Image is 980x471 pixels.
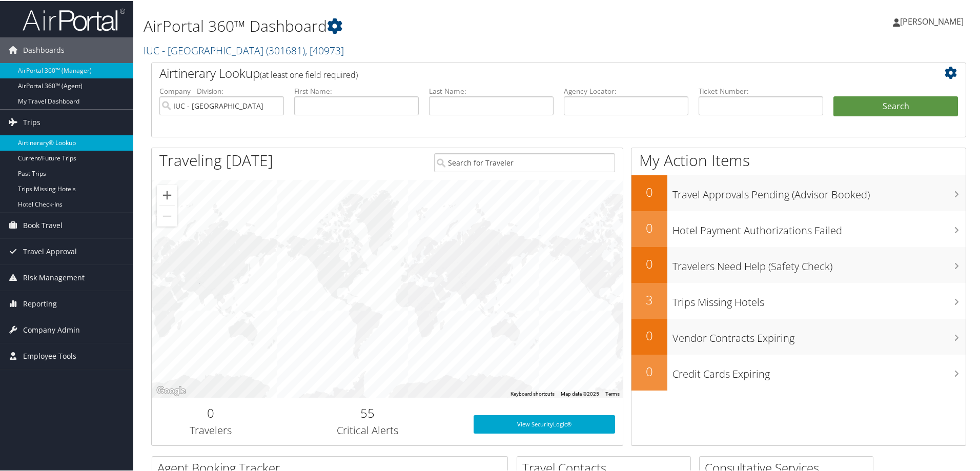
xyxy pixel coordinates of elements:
img: airportal-logo.png [23,7,125,31]
h3: Credit Cards Expiring [672,361,966,380]
label: First Name: [294,85,419,95]
input: Search for Traveler [434,152,615,171]
a: View SecurityLogic® [474,414,615,433]
label: Company - Division: [159,85,284,95]
h2: Airtinerary Lookup [159,64,890,81]
h3: Travelers Need Help (Safety Check) [672,253,966,273]
span: [PERSON_NAME] [900,15,964,26]
span: Employee Tools [23,342,76,368]
span: (at least one field required) [260,68,358,79]
h1: AirPortal 360™ Dashboard [144,14,697,36]
h2: 0 [631,218,667,236]
h3: Travel Approvals Pending (Advisor Booked) [672,181,966,201]
a: IUC - [GEOGRAPHIC_DATA] [144,43,344,56]
span: Travel Approval [23,238,77,263]
label: Last Name: [429,85,554,95]
a: 0Travelers Need Help (Safety Check) [631,246,966,282]
h1: Traveling [DATE] [159,149,273,170]
span: Dashboards [23,36,65,62]
img: Google [154,383,188,397]
h2: 0 [631,254,667,272]
h2: 0 [631,182,667,200]
span: Company Admin [23,316,80,342]
h3: Critical Alerts [277,422,458,437]
h2: 0 [159,403,262,421]
span: Trips [23,109,40,134]
a: [PERSON_NAME] [893,5,974,36]
button: Keyboard shortcuts [511,390,555,397]
h2: 0 [631,362,667,379]
a: Open this area in Google Maps (opens a new window) [154,383,188,397]
h3: Trips Missing Hotels [672,289,966,309]
h2: 55 [277,403,458,421]
a: 3Trips Missing Hotels [631,282,966,318]
h3: Travelers [159,422,262,437]
a: 0Hotel Payment Authorizations Failed [631,210,966,246]
button: Zoom in [157,184,177,204]
button: Search [833,95,958,116]
h1: My Action Items [631,149,966,170]
span: Book Travel [23,212,63,237]
button: Zoom out [157,205,177,226]
a: 0Travel Approvals Pending (Advisor Booked) [631,174,966,210]
a: 0Credit Cards Expiring [631,354,966,390]
h3: Vendor Contracts Expiring [672,325,966,344]
span: Risk Management [23,264,85,290]
label: Ticket Number: [699,85,823,95]
h3: Hotel Payment Authorizations Failed [672,217,966,237]
a: 0Vendor Contracts Expiring [631,318,966,354]
label: Agency Locator: [564,85,688,95]
a: Terms [605,390,620,396]
h2: 3 [631,290,667,308]
span: Map data ©2025 [561,390,599,396]
h2: 0 [631,326,667,343]
span: ( 301681 ) [266,43,305,56]
span: Reporting [23,290,57,316]
span: , [ 40973 ] [305,43,344,56]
